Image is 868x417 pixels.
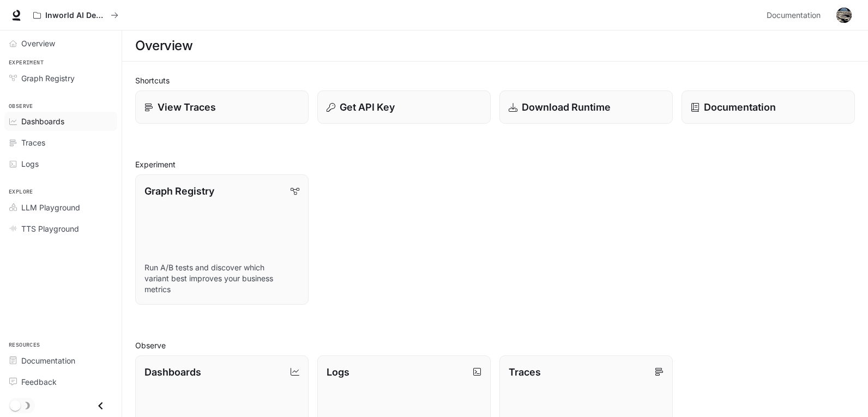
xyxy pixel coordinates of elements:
a: Traces [4,133,117,152]
a: Graph RegistryRun A/B tests and discover which variant best improves your business metrics [135,174,309,305]
a: Documentation [4,351,117,370]
span: Logs [21,158,39,170]
h2: Observe [135,340,855,351]
span: Dashboards [21,116,64,127]
span: LLM Playground [21,202,80,213]
span: Overview [21,38,55,49]
a: Download Runtime [499,90,673,124]
p: Get API Key [340,100,395,114]
a: LLM Playground [4,198,117,217]
p: Dashboards [144,365,201,379]
span: Feedback [21,376,57,388]
p: Logs [327,365,349,379]
p: View Traces [158,100,216,114]
h2: Shortcuts [135,75,855,86]
a: Documentation [682,90,855,124]
button: Close drawer [88,395,113,417]
a: Dashboards [4,112,117,131]
a: Feedback [4,372,117,391]
p: Documentation [704,100,776,114]
a: Overview [4,34,117,53]
button: User avatar [833,4,855,26]
span: Traces [21,137,45,148]
p: Graph Registry [144,184,214,198]
a: Documentation [762,4,829,26]
button: Get API Key [317,90,491,124]
span: Documentation [767,9,821,22]
a: TTS Playground [4,219,117,238]
a: Graph Registry [4,69,117,88]
a: Logs [4,154,117,173]
span: Documentation [21,355,75,366]
p: Run A/B tests and discover which variant best improves your business metrics [144,262,299,295]
span: Graph Registry [21,72,75,84]
button: All workspaces [28,4,123,26]
a: View Traces [135,90,309,124]
p: Traces [509,365,541,379]
h1: Overview [135,35,192,57]
h2: Experiment [135,159,855,170]
span: TTS Playground [21,223,79,234]
span: Dark mode toggle [10,399,21,411]
p: Download Runtime [522,100,611,114]
p: Inworld AI Demos [45,11,106,20]
img: User avatar [836,8,852,23]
